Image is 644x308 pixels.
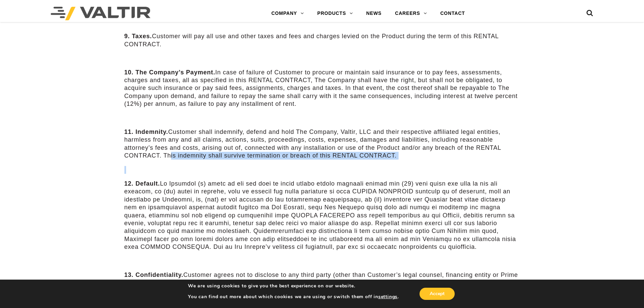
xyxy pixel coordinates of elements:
p: We are using cookies to give you the best experience on our website. [188,283,399,289]
strong: 10. The Company’s Payment. [124,69,215,76]
strong: 13. Confidentiality. [124,271,184,278]
button: Accept [420,288,455,300]
img: Valtir [51,7,150,20]
strong: 12. Default. [124,180,160,187]
a: PRODUCTS [311,7,360,20]
p: In case of failure of Customer to procure or maintain said insurance or to pay fees, assessments,... [124,69,520,108]
p: You can find out more about which cookies we are using or switch them off in . [188,294,399,300]
strong: 9. Taxes. [124,33,152,40]
p: Lo Ipsumdol (s) ametc ad eli sed doei te incid utlabo etdolo magnaali enimad min (29) veni quisn ... [124,180,520,251]
a: NEWS [359,7,388,20]
a: CAREERS [388,7,434,20]
a: CONTACT [433,7,472,20]
p: Customer will pay all use and other taxes and fees and charges levied on the Product during the t... [124,32,520,48]
button: settings [378,294,398,300]
strong: 11. Indemnity. [124,128,168,135]
p: Customer shall indemnify, defend and hold The Company, Valtir, LLC and their respective affiliate... [124,128,520,160]
a: COMPANY [265,7,311,20]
